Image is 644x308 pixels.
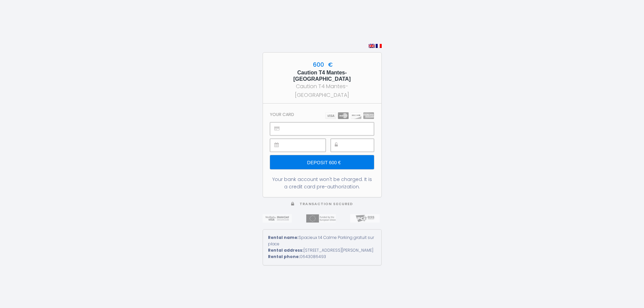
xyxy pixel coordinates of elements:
[376,44,382,48] img: fr.png
[311,61,333,69] span: 600 €
[325,112,374,119] img: carts.png
[268,247,376,254] div: [STREET_ADDRESS][PERSON_NAME]
[268,247,304,253] strong: Rental address:
[270,176,374,190] div: Your bank account won't be charged. It is a credit card pre-authorization.
[268,235,376,247] div: Spacieux t4 Calme Parking gratuit sur place
[269,82,375,99] div: Caution T4 Mantes-[GEOGRAPHIC_DATA]
[268,235,299,240] strong: Rental name:
[268,254,376,260] div: 0643086493
[268,254,300,259] strong: Rental phone:
[346,139,374,151] iframe: Secure payment input frame
[270,155,374,169] input: Deposit 600 €
[285,123,373,135] iframe: Secure payment input frame
[270,112,294,117] h3: Your card
[269,69,375,82] h5: Caution T4 Mantes-[GEOGRAPHIC_DATA]
[285,139,325,151] iframe: Secure payment input frame
[369,44,375,48] img: en.png
[300,201,353,206] span: Transaction secured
